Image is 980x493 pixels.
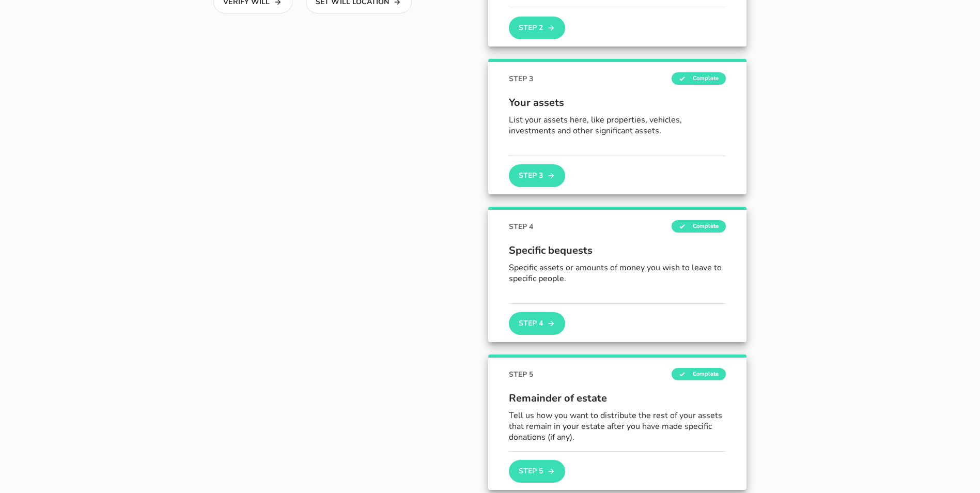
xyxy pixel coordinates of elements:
span: Complete [672,368,726,380]
p: Specific assets or amounts of money you wish to leave to specific people. [509,263,726,284]
p: Tell us how you want to distribute the rest of your assets that remain in your estate after you h... [509,410,726,442]
button: Step 3 [509,164,565,187]
span: Complete [672,220,726,233]
span: STEP 3 [509,73,533,84]
span: STEP 5 [509,369,533,380]
button: Step 5 [509,460,565,483]
span: Specific bequests [509,243,726,258]
span: Complete [672,72,726,85]
span: Your assets [509,95,726,111]
span: Remainder of estate [509,391,726,406]
p: List your assets here, like properties, vehicles, investments and other significant assets. [509,115,726,136]
button: Step 4 [509,312,565,335]
button: Step 2 [509,17,565,39]
span: STEP 4 [509,221,533,232]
